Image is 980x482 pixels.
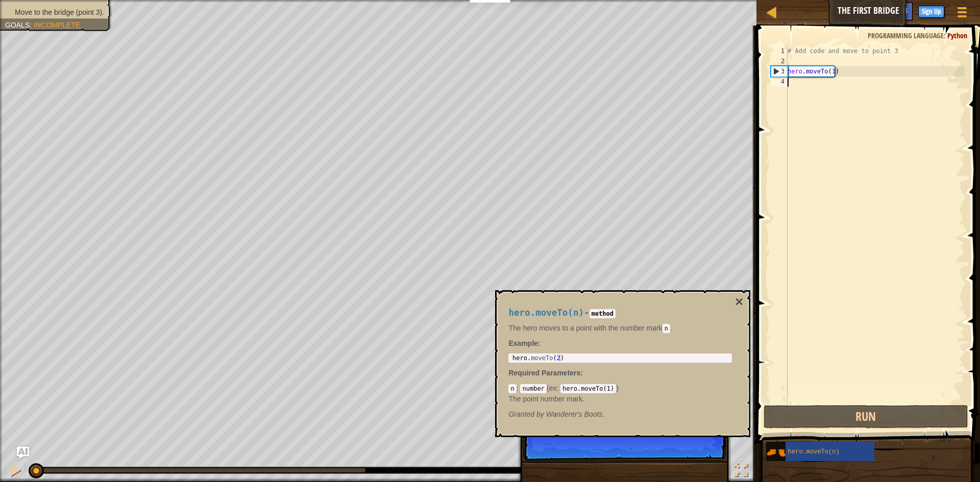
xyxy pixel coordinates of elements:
button: Sign Up [918,6,944,18]
span: Move to the bridge (point 3). [15,8,104,16]
button: Run [764,405,968,428]
span: Hints [891,6,908,15]
em: Wanderer's Boots. [508,410,604,418]
code: number [520,384,546,393]
code: n [508,384,516,393]
code: n [663,324,670,333]
span: Goals [5,21,30,29]
span: Granted by [508,410,546,418]
p: The point number mark. [508,394,732,404]
button: Show game menu [949,2,975,26]
span: Ask AI [864,6,881,15]
span: hero.moveTo(n) [508,308,584,318]
div: 2 [771,56,788,66]
span: hero.moveTo(n) [788,448,840,455]
button: Ctrl + P: Pause [5,461,26,482]
span: : [944,31,947,40]
img: portrait.png [766,443,786,462]
code: method [590,309,616,318]
span: Incomplete [34,21,80,29]
span: Python [947,31,967,40]
button: × [735,295,743,309]
strong: : [508,339,540,347]
span: : [580,369,583,377]
li: Move to the bridge (point 3). [5,7,104,17]
span: Required Parameters [508,369,580,377]
span: Programming language [868,31,944,40]
h4: - [508,308,732,318]
code: hero.moveTo(1) [560,384,616,393]
span: : [556,384,560,392]
button: Ask AI [859,2,886,21]
p: The hero moves to a point with the number mark . [508,323,732,333]
button: Toggle fullscreen [731,461,751,482]
span: : [30,21,34,29]
div: ( ) [508,383,732,403]
span: Example [508,339,538,347]
span: : [517,384,521,392]
div: 1 [771,46,788,56]
span: ex [549,384,557,392]
button: Ask AI [17,447,29,459]
div: 3 [771,66,788,77]
div: 4 [771,77,788,87]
